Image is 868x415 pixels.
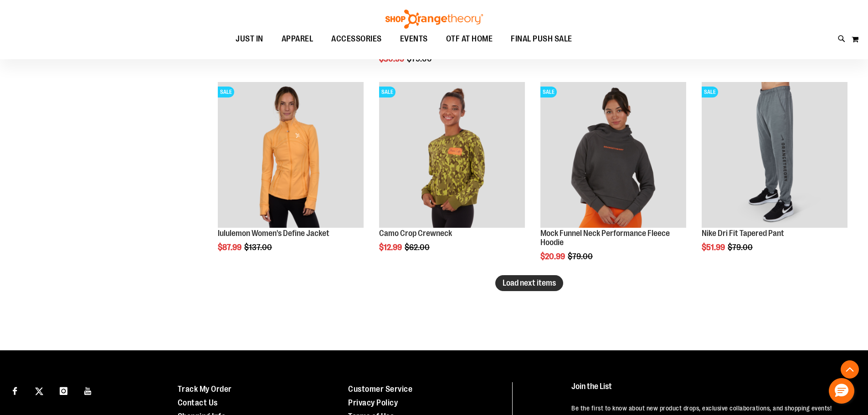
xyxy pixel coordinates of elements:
[178,384,232,394] a: Track My Order
[178,398,218,407] a: Contact Us
[540,82,686,229] a: Product image for Mock Funnel Neck Performance Fleece HoodieSALE
[213,77,368,275] div: product
[540,229,670,247] a: Mock Funnel Neck Performance Fleece Hoodie
[56,382,72,398] a: Visit our Instagram page
[272,29,323,50] a: APPAREL
[226,29,272,50] a: JUST IN
[511,29,572,49] span: FINAL PUSH SALE
[568,252,594,261] span: $79.00
[540,252,566,261] span: $20.99
[728,243,754,252] span: $79.00
[405,243,431,252] span: $62.00
[218,243,243,252] span: $87.99
[495,275,563,291] button: Load next items
[697,77,852,275] div: product
[540,82,686,228] img: Product image for Mock Funnel Neck Performance Fleece Hoodie
[571,404,847,413] p: Be the first to know about new product drops, exclusive collaborations, and shopping events!
[379,243,403,252] span: $12.99
[702,82,847,228] img: Product image for Nike Dri Fit Tapered Pant
[236,29,263,49] span: JUST IN
[391,29,437,50] a: EVENTS
[437,29,502,50] a: OTF AT HOME
[571,382,847,399] h4: Join the List
[702,82,847,229] a: Product image for Nike Dri Fit Tapered PantSALE
[80,382,96,398] a: Visit our Youtube page
[348,384,412,394] a: Customer Service
[536,77,691,284] div: product
[244,243,273,252] span: $137.00
[331,29,382,49] span: ACCESSORIES
[702,243,726,252] span: $51.99
[379,87,395,97] span: SALE
[384,10,484,29] img: Shop Orangetheory
[322,29,391,50] a: ACCESSORIES
[829,378,854,404] button: Hello, have a question? Let’s chat.
[540,87,557,97] span: SALE
[218,82,364,229] a: Product image for lululemon Define JacketSALE
[400,29,428,49] span: EVENTS
[218,82,364,228] img: Product image for lululemon Define Jacket
[379,82,525,228] img: Product image for Camo Crop Crewneck
[379,229,452,238] a: Camo Crop Crewneck
[702,229,784,238] a: Nike Dri Fit Tapered Pant
[379,82,525,229] a: Product image for Camo Crop CrewneckSALE
[7,382,23,398] a: Visit our Facebook page
[841,360,859,379] button: Back To Top
[282,29,313,49] span: APPAREL
[218,229,329,238] a: lululemon Women's Define Jacket
[35,387,43,395] img: Twitter
[502,29,581,49] a: FINAL PUSH SALE
[348,398,398,407] a: Privacy Policy
[503,278,556,287] span: Load next items
[446,29,493,49] span: OTF AT HOME
[375,77,529,275] div: product
[218,87,234,97] span: SALE
[702,87,718,97] span: SALE
[31,382,47,398] a: Visit our X page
